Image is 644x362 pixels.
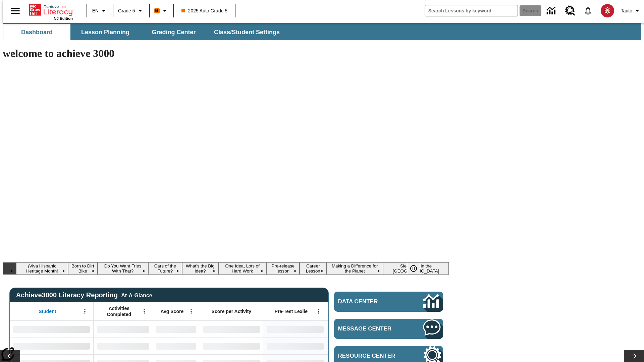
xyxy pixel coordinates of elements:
[212,308,252,314] span: Score per Activity
[597,2,618,19] button: Select a new avatar
[601,4,614,17] img: avatar image
[275,308,308,314] span: Pre-Test Lexile
[89,5,111,17] button: Language: EN, Select a language
[92,7,99,14] span: EN
[338,298,401,305] span: Data Center
[425,5,518,16] input: search field
[148,262,182,275] button: Slide 4 Cars of the Future?
[182,262,218,275] button: Slide 5 What's the Big Idea?
[618,5,644,17] button: Profile/Settings
[160,308,183,314] span: Avg Score
[181,7,228,14] span: 2025 Auto Grade 5
[115,5,147,17] button: Grade: Grade 5, Select a grade
[561,2,579,20] a: Resource Center, Will open in new tab
[16,291,152,299] span: Achieve3000 Literacy Reporting
[121,291,152,299] div: At-A-Glance
[153,321,200,338] div: No Data,
[29,2,73,20] div: Home
[80,306,90,316] button: Open Menu
[29,3,73,16] a: Home
[209,24,285,40] button: Class/Student Settings
[54,16,73,20] span: NJ Edition
[543,2,561,20] a: Data Center
[5,1,25,21] button: Open side menu
[16,262,68,275] button: Slide 1 ¡Viva Hispanic Heritage Month!
[621,7,632,14] span: Tauto
[3,24,286,40] div: SubNavbar
[338,353,403,359] span: Resource Center
[300,262,326,275] button: Slide 8 Career Lesson
[314,306,324,316] button: Open Menu
[118,7,135,14] span: Grade 5
[214,28,280,36] span: Class/Student Settings
[140,24,207,40] button: Grading Center
[186,306,196,316] button: Open Menu
[3,24,70,40] button: Dashboard
[72,24,139,40] button: Lesson Planning
[68,262,98,275] button: Slide 2 Born to Dirt Bike
[94,338,153,354] div: No Data,
[98,262,148,275] button: Slide 3 Do You Want Fries With That?
[139,306,149,316] button: Open Menu
[334,319,443,339] a: Message Center
[155,6,159,15] span: B
[266,262,300,275] button: Slide 7 Pre-release lesson
[97,305,141,317] span: Activities Completed
[152,5,171,17] button: Boost Class color is orange. Change class color
[334,292,443,312] a: Data Center
[407,262,420,275] button: Pause
[383,262,449,275] button: Slide 10 Sleepless in the Animal Kingdom
[3,47,449,60] h1: welcome to achieve 3000
[326,262,383,275] button: Slide 9 Making a Difference for the Planet
[21,28,53,36] span: Dashboard
[152,28,196,36] span: Grading Center
[3,23,641,40] div: SubNavbar
[39,308,56,314] span: Student
[338,325,403,332] span: Message Center
[624,350,644,362] button: Lesson carousel, Next
[218,262,267,275] button: Slide 6 One Idea, Lots of Hard Work
[153,338,200,354] div: No Data,
[94,321,153,338] div: No Data,
[579,2,597,19] a: Notifications
[81,28,129,36] span: Lesson Planning
[407,262,427,275] div: Pause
